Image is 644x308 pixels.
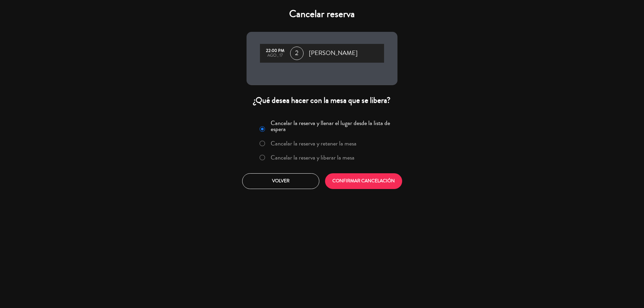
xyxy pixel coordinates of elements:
label: Cancelar la reserva y retener la mesa [271,140,357,146]
div: ¿Qué desea hacer con la mesa que se libera? [247,95,397,106]
span: [PERSON_NAME] [309,48,358,58]
div: 22:00 PM [263,49,287,53]
button: Volver [242,173,319,189]
span: 2 [290,47,304,60]
button: CONFIRMAR CANCELACIÓN [325,173,402,189]
h4: Cancelar reserva [247,8,397,20]
label: Cancelar la reserva y liberar la mesa [271,155,355,161]
div: ago., 17 [263,53,287,58]
label: Cancelar la reserva y llenar el lugar desde la lista de espera [271,120,393,132]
